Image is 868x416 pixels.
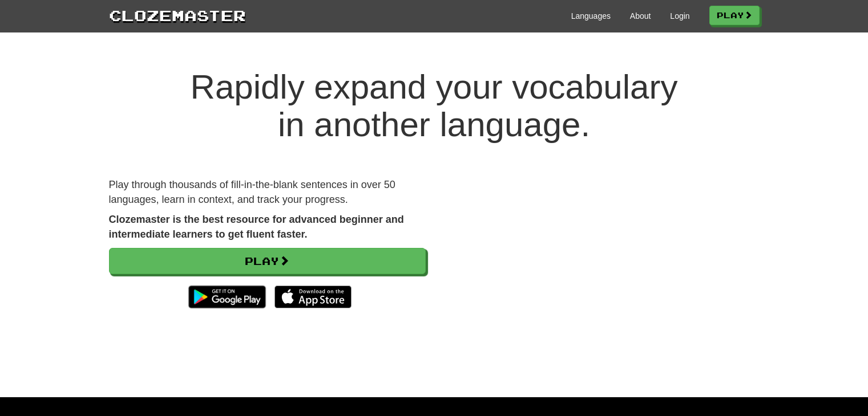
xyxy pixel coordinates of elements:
a: Clozemaster [109,5,246,26]
a: Languages [571,10,611,22]
a: Play [709,6,760,25]
a: Play [109,248,426,274]
img: Download_on_the_App_Store_Badge_US-UK_135x40-25178aeef6eb6b83b96f5f2d004eda3bffbb37122de64afbaef7... [274,286,352,308]
p: Play through thousands of fill-in-the-blank sentences in over 50 languages, learn in context, and... [109,178,426,207]
a: Login [670,10,689,22]
img: Get it on Google Play [183,280,271,314]
strong: Clozemaster is the best resource for advanced beginner and intermediate learners to get fluent fa... [109,214,404,240]
a: About [630,10,651,22]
